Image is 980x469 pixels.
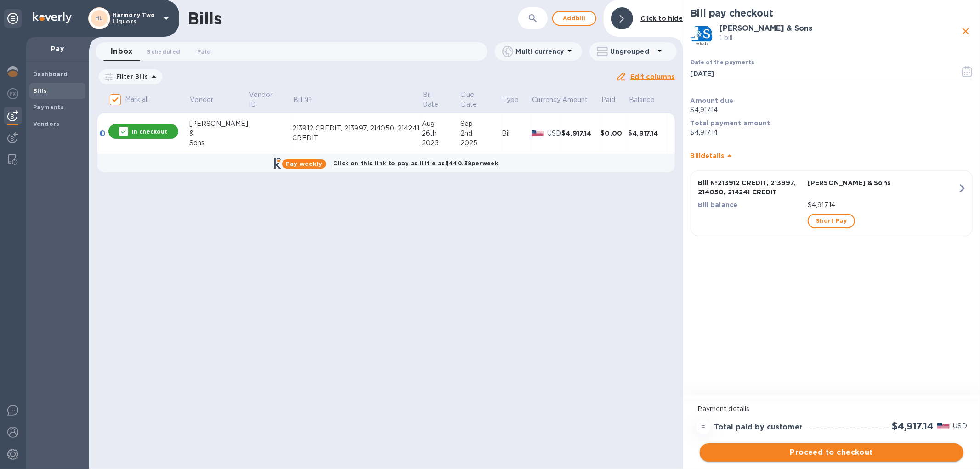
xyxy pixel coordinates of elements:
div: Sons [189,138,249,148]
p: Bill № [293,95,312,105]
span: Vendor [190,95,225,105]
div: Bill [502,129,532,138]
span: Short Pay [816,215,847,226]
div: Aug [422,119,460,129]
span: Paid [197,47,211,57]
button: Short Pay [808,214,855,228]
button: Addbill [552,11,596,26]
h1: Bills [187,9,221,28]
span: Scheduled [147,47,180,57]
p: In checkout [132,128,167,136]
span: Paid [601,95,628,105]
b: Click on this link to pay as little as $440.38 per week [334,160,498,167]
b: Pay weekly [286,160,322,167]
span: Add bill [561,13,588,24]
p: Payment details [698,404,965,414]
p: Bill № 213912 CREDIT, 213997, 214050, 214241 CREDIT [698,178,804,197]
div: Unpin categories [4,9,22,28]
p: Mark all [125,95,149,104]
u: Edit columns [630,73,675,80]
b: [PERSON_NAME] & Sons [720,24,813,33]
div: [PERSON_NAME] [189,119,249,129]
span: Vendor ID [249,90,291,109]
b: Bill details [691,152,724,159]
div: $4,917.14 [628,129,667,138]
span: Bill Date [423,90,459,109]
img: USD [937,423,950,429]
div: = [696,419,711,434]
div: 26th [422,129,460,138]
b: Click to hide [640,15,683,22]
h2: $4,917.14 [892,420,934,432]
div: $0.00 [600,129,628,138]
p: USD [953,421,967,431]
button: close [959,24,973,38]
p: Type [503,95,519,105]
h2: Bill pay checkout [691,7,973,19]
b: HL [95,15,103,22]
span: Inbox [111,45,132,58]
p: Due Date [461,90,489,109]
div: 2nd [460,129,502,138]
div: & [189,129,249,138]
p: Currency [532,95,561,105]
b: Amount due [691,97,734,104]
p: Harmony Two Liquors [113,12,159,25]
div: Sep [460,119,502,129]
div: Billdetails [691,141,973,170]
p: Vendor ID [249,90,279,109]
h3: Total paid by customer [714,423,803,432]
p: [PERSON_NAME] & Sons [808,178,957,187]
div: 2025 [460,138,502,148]
img: Logo [33,12,72,23]
span: Type [503,95,531,105]
b: Bills [33,87,47,94]
div: 213912 CREDIT, 213997, 214050, 214241 CREDIT [292,124,422,143]
p: $4,917.14 [691,128,973,137]
button: Proceed to checkout [700,443,963,462]
p: Pay [33,44,82,53]
label: Date of the payments [691,60,754,66]
b: Payments [33,104,64,111]
p: Paid [601,95,616,105]
p: Multi currency [516,47,564,56]
p: Amount [562,95,588,105]
span: Amount [562,95,600,105]
span: Bill № [293,95,324,105]
p: $4,917.14 [808,200,957,210]
img: USD [532,130,544,136]
p: Ungrouped [611,47,654,56]
p: USD [547,129,561,138]
p: Bill balance [698,200,804,209]
b: Dashboard [33,71,68,78]
b: Vendors [33,120,60,127]
div: $4,917.14 [561,129,600,138]
p: Bill Date [423,90,448,109]
p: $4,917.14 [691,105,973,115]
span: Due Date [461,90,501,109]
button: Bill №213912 CREDIT, 213997, 214050, 214241 CREDIT[PERSON_NAME] & SonsBill balance$4,917.14Short Pay [691,170,973,236]
img: Foreign exchange [7,88,18,99]
p: Filter Bills [113,73,148,80]
div: 2025 [422,138,460,148]
p: Vendor [190,95,213,105]
p: Balance [629,95,655,105]
b: Total payment amount [691,119,770,127]
p: 1 bill [720,33,959,43]
span: Balance [629,95,667,105]
span: Proceed to checkout [707,447,956,458]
